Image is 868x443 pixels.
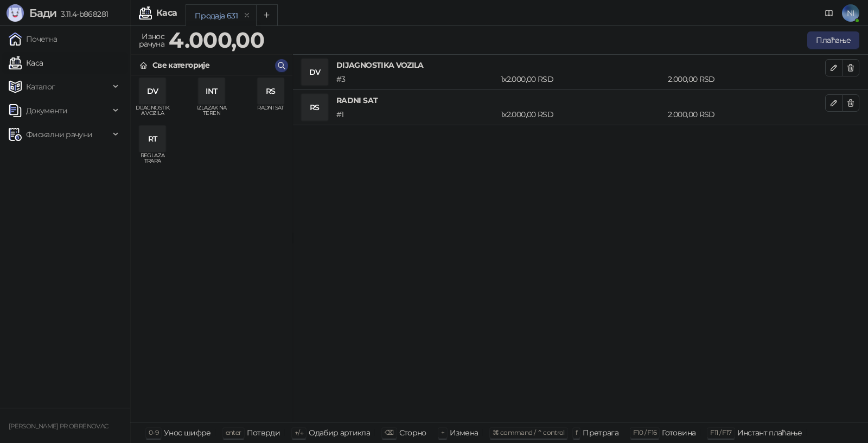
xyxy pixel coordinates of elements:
button: Плаћање [807,31,859,49]
span: enter [226,428,241,436]
div: Измена [450,426,478,440]
div: RT [139,126,165,152]
h4: RADNI SAT [336,94,825,106]
div: 1 x 2.000,00 RSD [499,108,666,120]
span: Бади [29,7,56,20]
div: INT [199,78,225,104]
div: RS [258,78,284,104]
span: 3.11.4-b868281 [56,9,108,19]
div: DV [302,59,328,85]
div: Готовина [662,426,695,440]
small: [PERSON_NAME] PR OBRENOVAC [9,422,108,430]
div: # 1 [334,108,499,120]
span: ⌫ [385,428,393,436]
div: Унос шифре [164,426,211,440]
span: 0-9 [149,428,158,436]
span: Фискални рачуни [26,124,92,145]
span: F11 / F17 [710,428,731,436]
div: Претрага [583,426,618,440]
div: Инстант плаћање [737,426,802,440]
span: ⌘ command / ⌃ control [493,428,565,436]
div: 2.000,00 RSD [666,73,827,85]
div: Сторно [399,426,426,440]
span: RADNI SAT [253,105,288,121]
a: Почетна [9,28,58,50]
div: Све категорије [152,59,209,71]
span: IZLAZAK NA TEREN [194,105,229,121]
span: NI [842,4,859,22]
div: RS [302,94,328,120]
div: # 3 [334,73,499,85]
span: + [441,428,444,436]
div: grid [131,76,292,422]
span: ↑/↓ [295,428,303,436]
button: remove [240,11,254,20]
div: Одабир артикла [309,426,370,440]
div: Продаја 631 [195,10,238,22]
div: Каса [156,9,177,17]
div: 2.000,00 RSD [666,108,827,120]
span: REGLAZA TRAPA [135,153,170,169]
a: Документација [820,4,838,22]
h4: DIJAGNOSTIKA VOZILA [336,59,825,71]
span: F10 / F16 [633,428,656,436]
div: Износ рачуна [137,29,167,51]
strong: 4.000,00 [169,27,264,53]
a: Каса [9,52,43,74]
div: Потврди [247,426,280,440]
img: Logo [7,4,24,22]
button: Add tab [256,4,278,26]
span: Каталог [26,76,55,98]
span: Документи [26,100,67,121]
span: DIJAGNOSTIKA VOZILA [135,105,170,121]
span: f [576,428,577,436]
div: DV [139,78,165,104]
div: 1 x 2.000,00 RSD [499,73,666,85]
